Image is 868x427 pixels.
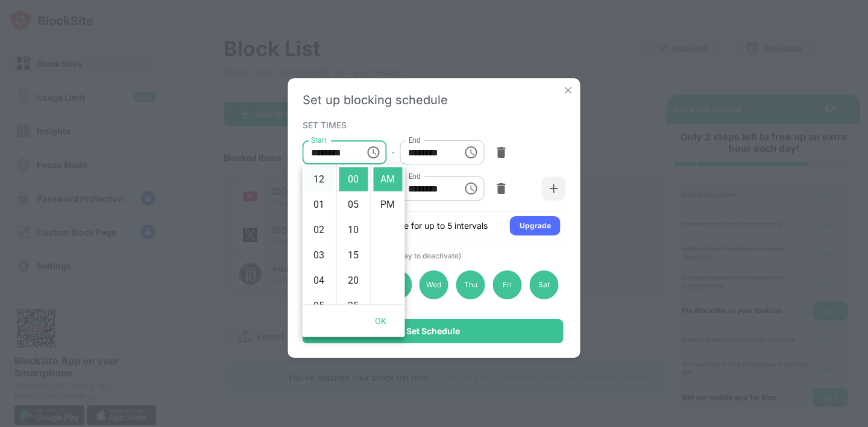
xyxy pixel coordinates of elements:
div: Wed [420,270,448,299]
li: 20 minutes [339,269,368,293]
div: Set Schedule [406,326,460,336]
div: - [391,146,395,159]
button: Choose time, selected time is 10:00 AM [361,140,385,164]
img: x-button.svg [562,84,574,96]
button: OK [362,310,400,332]
ul: Select hours [303,165,336,305]
span: (Click a day to deactivate) [372,251,461,260]
li: 5 hours [305,294,334,318]
ul: Select meridiem [371,165,405,305]
li: 10 minutes [339,218,368,242]
li: 12 hours [305,167,334,192]
label: Start [311,135,327,145]
li: 1 hours [305,193,334,217]
li: 0 minutes [339,167,368,192]
ul: Select minutes [336,165,371,305]
li: 5 minutes [339,193,368,217]
li: AM [374,167,403,192]
div: Set up blocking schedule [303,93,566,107]
li: 15 minutes [339,243,368,267]
button: Choose time, selected time is 1:00 PM [459,176,483,201]
button: Choose time, selected time is 1:00 PM [459,140,483,164]
div: Fri [493,270,522,299]
div: Sat [529,270,558,299]
div: Upgrade [520,220,551,232]
div: SET TIMES [303,120,563,129]
li: 25 minutes [339,294,368,318]
li: 2 hours [305,218,334,242]
label: End [408,135,421,145]
li: 3 hours [305,243,334,267]
label: End [408,171,421,181]
div: Thu [456,270,485,299]
li: 4 hours [305,269,334,293]
li: PM [374,193,403,217]
div: SELECTED DAYS [303,250,563,260]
